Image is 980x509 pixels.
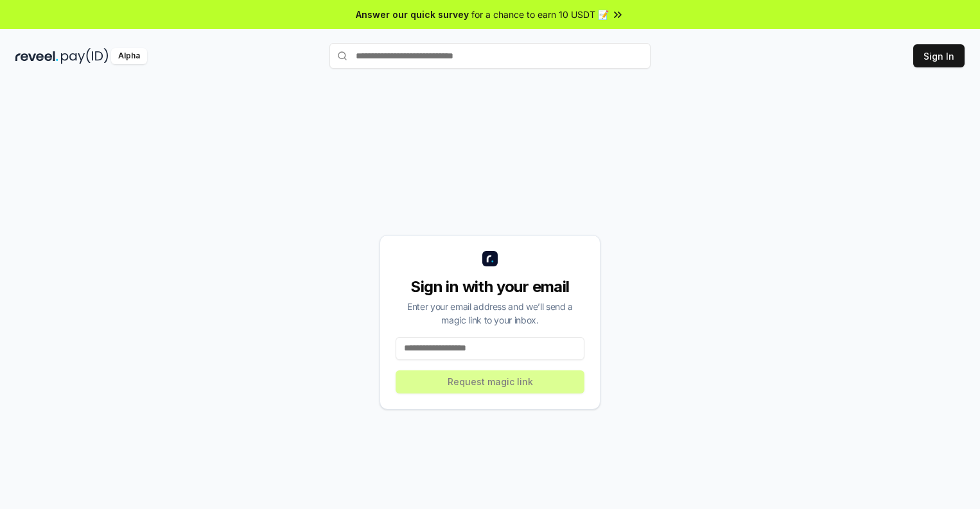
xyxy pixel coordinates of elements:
[15,48,58,64] img: reveel_dark
[111,48,147,64] div: Alpha
[482,251,498,266] img: logo_small
[396,300,584,327] div: Enter your email address and we’ll send a magic link to your inbox.
[356,8,469,21] span: Answer our quick survey
[471,8,609,21] span: for a chance to earn 10 USDT 📝
[396,277,584,297] div: Sign in with your email
[913,44,965,67] button: Sign In
[61,48,109,64] img: pay_id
